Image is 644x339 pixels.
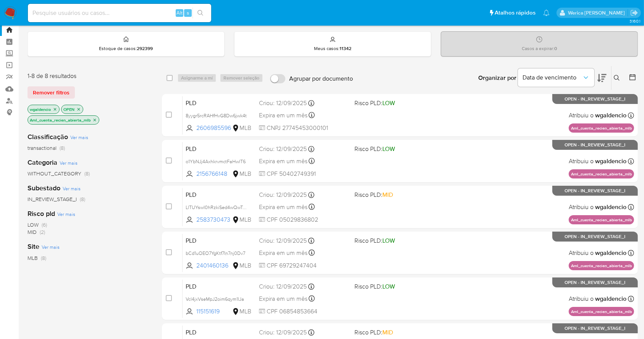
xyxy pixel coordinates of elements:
[630,9,638,17] a: Sair
[543,10,550,16] a: Notificações
[568,9,628,16] p: werica.jgaldencio@mercadolivre.com
[176,9,183,16] span: Alt
[495,9,536,17] span: Atalhos rápidos
[193,8,208,18] button: search-icon
[187,9,189,16] span: s
[629,18,640,24] span: 3.160.1
[28,8,211,18] input: Pesquise usuários ou casos...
